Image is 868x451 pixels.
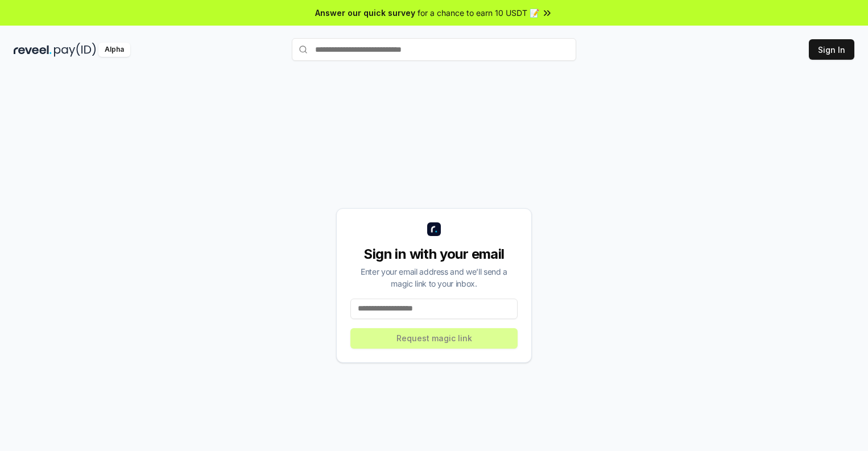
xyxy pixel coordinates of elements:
[98,43,130,57] div: Alpha
[350,266,518,289] div: Enter your email address and we’ll send a magic link to your inbox.
[809,39,854,60] button: Sign In
[54,43,96,57] img: pay_id
[315,7,415,19] span: Answer our quick survey
[14,43,52,57] img: reveel_dark
[427,222,441,236] img: logo_small
[418,7,539,19] span: for a chance to earn 10 USDT 📝
[350,245,518,263] div: Sign in with your email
